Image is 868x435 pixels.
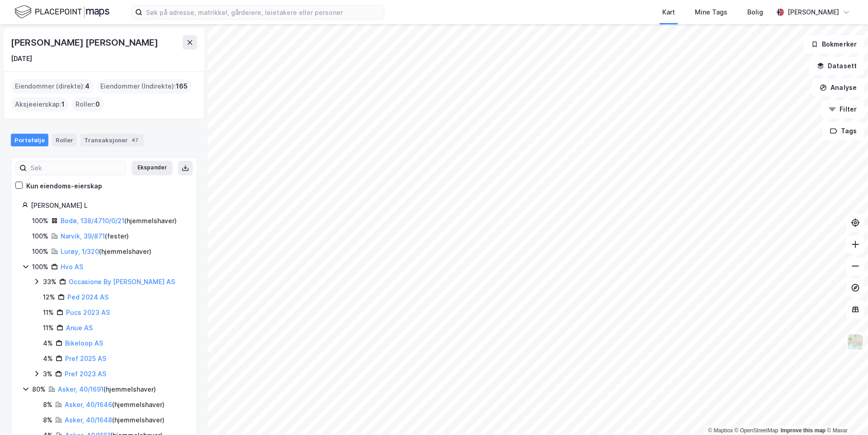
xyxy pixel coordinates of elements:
[43,415,52,426] div: 8%
[66,309,110,316] a: Pucs 2023 AS
[69,278,175,285] a: Occasione By [PERSON_NAME] AS
[72,97,104,112] div: Roller :
[61,248,99,255] a: Lurøy, 1/320
[132,161,173,175] button: Ekspander
[27,161,126,175] input: Søk
[43,399,52,410] div: 8%
[65,401,112,408] a: Asker, 40/1646
[809,57,864,75] button: Datasett
[26,181,102,192] div: Kun eiendoms-eierskap
[176,81,188,92] span: 165
[43,338,53,349] div: 4%
[32,384,46,395] div: 80%
[80,134,144,146] div: Transaksjoner
[11,53,32,64] div: [DATE]
[14,4,109,20] img: logo.f888ab2527a4732fd821a326f86c7f29.svg
[735,427,778,434] a: OpenStreetMap
[65,415,165,426] div: ( hjemmelshaver )
[31,200,186,211] div: [PERSON_NAME] L
[61,231,129,242] div: ( fester )
[66,324,93,332] a: Anue AS
[65,370,106,378] a: Pref 2023 AS
[32,231,48,242] div: 100%
[61,99,65,110] span: 1
[11,134,48,146] div: Portefølje
[788,7,839,18] div: [PERSON_NAME]
[32,246,48,257] div: 100%
[781,427,826,434] a: Improve this map
[32,262,48,272] div: 100%
[43,276,57,287] div: 33%
[662,7,675,18] div: Kart
[58,384,156,395] div: ( hjemmelshaver )
[747,7,763,18] div: Bolig
[43,323,54,333] div: 11%
[43,369,52,379] div: 3%
[61,215,177,226] div: ( hjemmelshaver )
[32,215,48,226] div: 100%
[708,427,733,434] a: Mapbox
[11,79,93,94] div: Eiendommer (direkte) :
[65,416,112,424] a: Asker, 40/1648
[822,122,864,140] button: Tags
[130,136,140,145] div: 47
[67,293,108,301] a: Ped 2024 AS
[43,292,55,303] div: 12%
[95,99,100,110] span: 0
[11,35,160,50] div: [PERSON_NAME] [PERSON_NAME]
[52,134,77,146] div: Roller
[43,353,53,364] div: 4%
[65,339,103,347] a: Bikeloop AS
[97,79,191,94] div: Eiendommer (Indirekte) :
[823,392,868,435] iframe: Chat Widget
[142,5,384,19] input: Søk på adresse, matrikkel, gårdeiere, leietakere eller personer
[61,232,105,240] a: Narvik, 39/871
[11,97,68,112] div: Aksjeeierskap :
[58,385,104,393] a: Asker, 40/1691
[85,81,90,92] span: 4
[823,392,868,435] div: Kontrollprogram for chat
[821,100,864,118] button: Filter
[803,35,864,53] button: Bokmerker
[65,355,106,362] a: Pref 2025 AS
[812,79,864,97] button: Analyse
[847,333,864,351] img: Z
[43,307,54,318] div: 11%
[61,246,151,257] div: ( hjemmelshaver )
[65,399,165,410] div: ( hjemmelshaver )
[61,217,124,225] a: Bodø, 138/4710/0/21
[695,7,727,18] div: Mine Tags
[61,263,83,271] a: Hvo AS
